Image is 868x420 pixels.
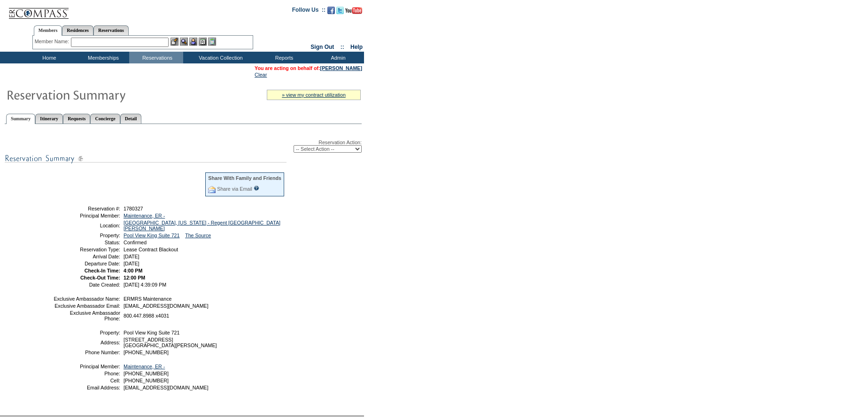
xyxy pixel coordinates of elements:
[183,52,256,63] td: Vacation Collection
[124,268,142,273] span: 4:00 PM
[341,44,344,50] span: ::
[124,220,280,231] a: [GEOGRAPHIC_DATA], [US_STATE] - Regent [GEOGRAPHIC_DATA][PERSON_NAME]
[53,206,120,211] td: Reservation #:
[180,38,188,46] img: View
[254,186,259,191] input: What is this?
[53,303,120,309] td: Exclusive Ambassador Email:
[124,233,179,238] a: Pool View King Suite 721
[124,296,171,302] span: ERMRS Maintenance
[124,385,209,390] span: [EMAIL_ADDRESS][DOMAIN_NAME]
[53,240,120,245] td: Status:
[53,296,120,302] td: Exclusive Ambassador Name:
[124,240,147,245] span: Confirmed
[320,65,362,71] a: [PERSON_NAME]
[282,92,346,98] a: » view my contract utilization
[124,282,166,288] span: [DATE] 4:39:09 PM
[345,7,362,14] img: Subscribe to our YouTube Channel
[93,25,129,35] a: Reservations
[5,153,287,164] img: subTtlResSummary.gif
[292,6,325,17] td: Follow Us ::
[199,38,207,46] img: Reservations
[53,213,120,218] td: Principal Member:
[80,275,120,280] strong: Check-Out Time:
[124,350,169,355] span: [PHONE_NUMBER]
[124,213,165,218] a: Maintenance, ER -
[350,44,363,50] a: Help
[53,254,120,259] td: Arrival Date:
[124,364,165,369] a: Maintenance, ER -
[75,52,129,63] td: Memberships
[53,350,120,355] td: Phone Number:
[53,371,120,376] td: Phone:
[124,337,217,348] span: [STREET_ADDRESS] [GEOGRAPHIC_DATA][PERSON_NAME]
[124,254,139,259] span: [DATE]
[53,282,120,288] td: Date Created:
[217,186,252,192] a: Share via Email
[53,233,120,238] td: Property:
[255,72,267,78] a: Clear
[90,114,120,124] a: Concierge
[310,44,334,50] a: Sign Out
[310,52,364,63] td: Admin
[327,7,335,14] img: Become our fan on Facebook
[255,65,362,71] span: You are acting on behalf of:
[53,220,120,231] td: Location:
[345,9,362,15] a: Subscribe to our YouTube Channel
[336,7,344,14] img: Follow us on Twitter
[35,38,71,46] div: Member Name:
[170,38,178,46] img: b_edit.gif
[53,310,120,321] td: Exclusive Ambassador Phone:
[124,261,139,266] span: [DATE]
[63,114,90,124] a: Requests
[53,378,120,383] td: Cell:
[124,303,209,309] span: [EMAIL_ADDRESS][DOMAIN_NAME]
[124,378,169,383] span: [PHONE_NUMBER]
[120,114,142,124] a: Detail
[6,85,194,104] img: Reservaton Summary
[124,330,179,335] span: Pool View King Suite 721
[53,330,120,335] td: Property:
[124,206,143,211] span: 1780327
[124,371,169,376] span: [PHONE_NUMBER]
[124,275,145,280] span: 12:00 PM
[53,385,120,390] td: Email Address:
[53,337,120,348] td: Address:
[124,247,178,252] span: Lease Contract Blackout
[53,247,120,252] td: Reservation Type:
[124,313,169,319] span: 800.447.8988 x4031
[62,25,93,35] a: Residences
[21,52,75,63] td: Home
[208,175,281,181] div: Share With Family and Friends
[185,233,211,238] a: The Source
[35,114,63,124] a: Itinerary
[189,38,197,46] img: Impersonate
[53,261,120,266] td: Departure Date:
[85,268,120,273] strong: Check-In Time:
[327,9,335,15] a: Become our fan on Facebook
[5,140,362,153] div: Reservation Action:
[34,25,62,36] a: Members
[129,52,183,63] td: Reservations
[208,38,216,46] img: b_calculator.gif
[336,9,344,15] a: Follow us on Twitter
[256,52,310,63] td: Reports
[6,114,35,124] a: Summary
[53,364,120,369] td: Principal Member:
